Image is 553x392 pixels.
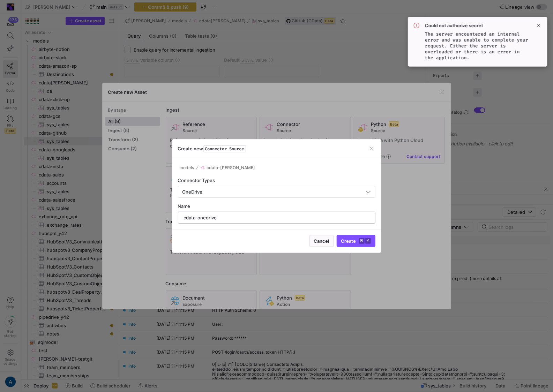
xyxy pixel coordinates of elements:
[182,189,365,195] input: Select connector type
[180,165,194,170] span: models
[365,238,371,244] kbd: ⏎
[425,23,530,28] span: Could not authorize secret
[178,146,246,151] h3: Create new
[207,165,255,170] span: cdata-[PERSON_NAME]
[309,235,334,247] button: Cancel
[314,238,329,244] span: Cancel
[425,31,528,61] code: The server encountered an internal error and was unable to complete your request. Either the serv...
[178,203,190,209] span: Name
[199,164,257,172] button: cdata-[PERSON_NAME]
[178,178,375,183] div: Connector Types
[337,235,375,247] button: Create⌘⏎
[178,164,196,172] button: models
[359,238,365,244] kbd: ⌘
[203,145,246,152] span: Connector Source
[341,238,371,244] span: Create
